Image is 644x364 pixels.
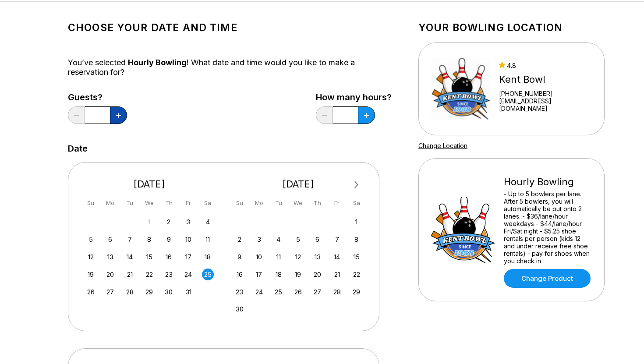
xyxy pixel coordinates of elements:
[84,215,215,298] div: month 2025-10
[68,21,392,34] h1: Choose your Date and time
[124,233,136,245] div: Choose Tuesday, October 7th, 2025
[128,58,187,67] span: Hourly Bowling
[163,197,175,209] div: Th
[350,269,362,280] div: Choose Saturday, November 22nd, 2025
[234,269,245,280] div: Choose Sunday, November 16th, 2025
[350,233,362,245] div: Choose Saturday, November 8th, 2025
[253,286,265,298] div: Choose Monday, November 24th, 2025
[85,286,97,298] div: Choose Sunday, October 26th, 2025
[430,197,496,263] img: Hourly Bowling
[163,251,175,263] div: Choose Thursday, October 16th, 2025
[331,233,343,245] div: Choose Friday, November 7th, 2025
[143,286,155,298] div: Choose Wednesday, October 29th, 2025
[202,216,214,228] div: Choose Saturday, October 4th, 2025
[272,233,284,245] div: Choose Tuesday, November 4th, 2025
[85,269,97,280] div: Choose Sunday, October 19th, 2025
[163,216,175,228] div: Choose Thursday, October 2nd, 2025
[163,269,175,280] div: Choose Thursday, October 23rd, 2025
[253,197,265,209] div: Mo
[272,269,284,280] div: Choose Tuesday, November 18th, 2025
[292,197,304,209] div: We
[104,251,116,263] div: Choose Monday, October 13th, 2025
[124,269,136,280] div: Choose Tuesday, October 21st, 2025
[331,286,343,298] div: Choose Friday, November 28th, 2025
[499,90,593,97] div: [PHONE_NUMBER]
[182,269,194,280] div: Choose Friday, October 24th, 2025
[68,144,88,153] label: Date
[292,233,304,245] div: Choose Wednesday, November 5th, 2025
[418,21,605,34] h1: Your bowling location
[182,197,194,209] div: Fr
[350,197,362,209] div: Sa
[272,251,284,263] div: Choose Tuesday, November 11th, 2025
[418,142,467,149] a: Change Location
[350,216,362,228] div: Choose Saturday, November 1st, 2025
[143,197,155,209] div: We
[182,286,194,298] div: Choose Friday, October 31st, 2025
[104,269,116,280] div: Choose Monday, October 20th, 2025
[143,233,155,245] div: Choose Wednesday, October 8th, 2025
[311,269,323,280] div: Choose Thursday, November 20th, 2025
[272,286,284,298] div: Choose Tuesday, November 25th, 2025
[124,286,136,298] div: Choose Tuesday, October 28th, 2025
[202,197,214,209] div: Sa
[182,251,194,263] div: Choose Friday, October 17th, 2025
[202,251,214,263] div: Choose Saturday, October 18th, 2025
[104,286,116,298] div: Choose Monday, October 27th, 2025
[163,286,175,298] div: Choose Thursday, October 30th, 2025
[143,269,155,280] div: Choose Wednesday, October 22nd, 2025
[292,269,304,280] div: Choose Wednesday, November 19th, 2025
[234,303,245,315] div: Choose Sunday, November 30th, 2025
[311,197,323,209] div: Th
[234,233,245,245] div: Choose Sunday, November 2nd, 2025
[311,286,323,298] div: Choose Thursday, November 27th, 2025
[233,215,364,315] div: month 2025-11
[124,251,136,263] div: Choose Tuesday, October 14th, 2025
[499,97,593,112] a: [EMAIL_ADDRESS][DOMAIN_NAME]
[163,233,175,245] div: Choose Thursday, October 9th, 2025
[104,197,116,209] div: Mo
[331,197,343,209] div: Fr
[81,178,217,190] div: [DATE]
[234,251,245,263] div: Choose Sunday, November 9th, 2025
[253,233,265,245] div: Choose Monday, November 3rd, 2025
[124,197,136,209] div: Tu
[234,197,245,209] div: Su
[230,178,366,190] div: [DATE]
[202,269,214,280] div: Choose Saturday, October 25th, 2025
[292,251,304,263] div: Choose Wednesday, November 12th, 2025
[202,233,214,245] div: Choose Saturday, October 11th, 2025
[504,176,593,188] div: Hourly Bowling
[68,92,127,102] label: Guests?
[504,269,591,288] a: Change Product
[253,251,265,263] div: Choose Monday, November 10th, 2025
[311,251,323,263] div: Choose Thursday, November 13th, 2025
[350,286,362,298] div: Choose Saturday, November 29th, 2025
[85,251,97,263] div: Choose Sunday, October 12th, 2025
[350,178,364,192] button: Next Month
[331,269,343,280] div: Choose Friday, November 21st, 2025
[430,56,491,122] img: Kent Bowl
[85,197,97,209] div: Su
[253,269,265,280] div: Choose Monday, November 17th, 2025
[504,190,593,265] div: - Up to 5 bowlers per lane. After 5 bowlers, you will automatically be put onto 2 lanes. - $36/la...
[234,286,245,298] div: Choose Sunday, November 23rd, 2025
[68,58,392,77] div: You’ve selected ! What date and time would you like to make a reservation for?
[104,233,116,245] div: Choose Monday, October 6th, 2025
[143,251,155,263] div: Choose Wednesday, October 15th, 2025
[350,251,362,263] div: Choose Saturday, November 15th, 2025
[182,233,194,245] div: Choose Friday, October 10th, 2025
[292,286,304,298] div: Choose Wednesday, November 26th, 2025
[85,233,97,245] div: Choose Sunday, October 5th, 2025
[316,92,392,102] label: How many hours?
[311,233,323,245] div: Choose Thursday, November 6th, 2025
[272,197,284,209] div: Tu
[182,216,194,228] div: Choose Friday, October 3rd, 2025
[143,216,155,228] div: Not available Wednesday, October 1st, 2025
[331,251,343,263] div: Choose Friday, November 14th, 2025
[499,62,593,69] div: 4.8
[499,74,593,85] div: Kent Bowl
